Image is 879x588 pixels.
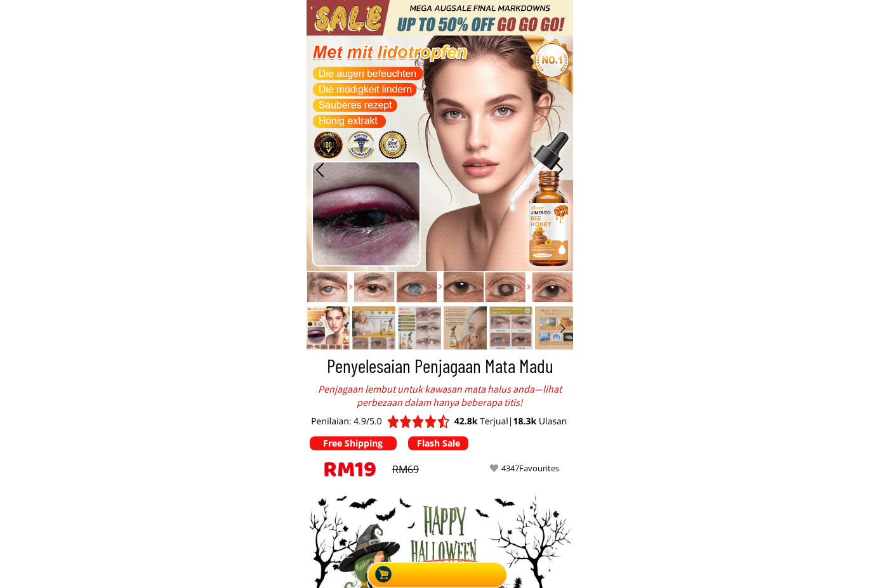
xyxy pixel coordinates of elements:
[323,454,401,491] h3: RM19
[310,351,571,380] h3: Penyelesaian Penjagaan Mata Madu
[501,462,573,475] div: 4347Favourites
[392,462,448,478] div: RM69
[310,436,397,450] p: Free Shipping
[316,382,564,409] div: Penjagaan lembut untuk kawasan mata halus anda—lihat perbezaan dalam hanya beberapa titis!
[408,436,468,450] p: Flash Sale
